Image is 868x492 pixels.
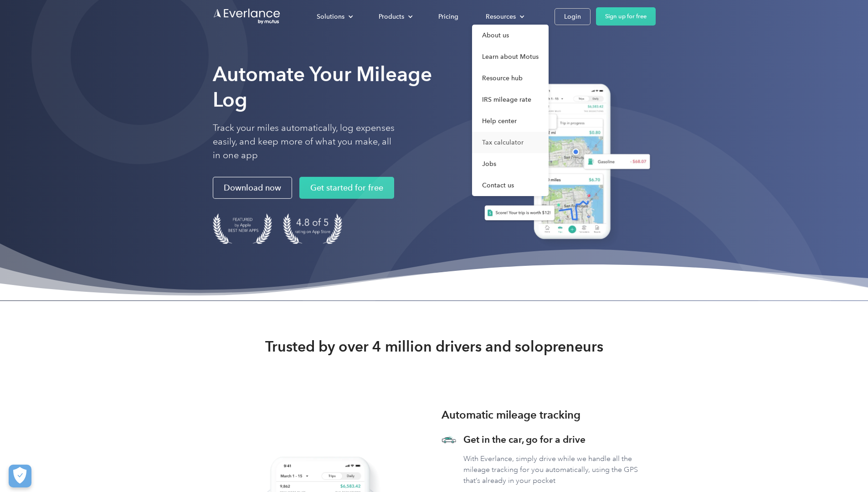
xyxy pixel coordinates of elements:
[213,8,281,25] a: Go to homepage
[473,77,656,250] img: Everlance, mileage tracker app, expense tracking app
[213,121,395,162] p: Track your miles automatically, log expenses easily, and keep more of what you make, all in one app
[486,11,516,22] div: Resources
[370,9,420,25] div: Products
[472,89,549,110] a: IRS mileage rate
[265,337,603,356] strong: Trusted by over 4 million drivers and solopreneurs
[283,213,342,244] img: 4.9 out of 5 stars on the app store
[472,46,549,67] a: Learn about Motus
[477,9,532,25] div: Resources
[438,11,458,22] div: Pricing
[555,8,591,25] a: Login
[213,213,272,244] img: Badge for Featured by Apple Best New Apps
[472,153,549,175] a: Jobs
[317,11,344,22] div: Solutions
[9,465,31,487] button: Cookies Settings
[379,11,404,22] div: Products
[213,177,292,199] a: Download now
[213,62,432,112] strong: Automate Your Mileage Log
[442,407,580,423] h3: Automatic mileage tracking
[472,25,549,46] a: About us
[299,177,394,199] a: Get started for free
[472,67,549,89] a: Resource hub
[472,110,549,132] a: Help center
[308,9,360,25] div: Solutions
[472,175,549,196] a: Contact us
[564,11,581,22] div: Login
[472,132,549,153] a: Tax calculator
[596,7,656,26] a: Sign up for free
[472,25,549,196] nav: Resources
[463,453,656,486] p: With Everlance, simply drive while we handle all the mileage tracking for you automatically, usin...
[429,9,467,25] a: Pricing
[463,433,656,446] h3: Get in the car, go for a drive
